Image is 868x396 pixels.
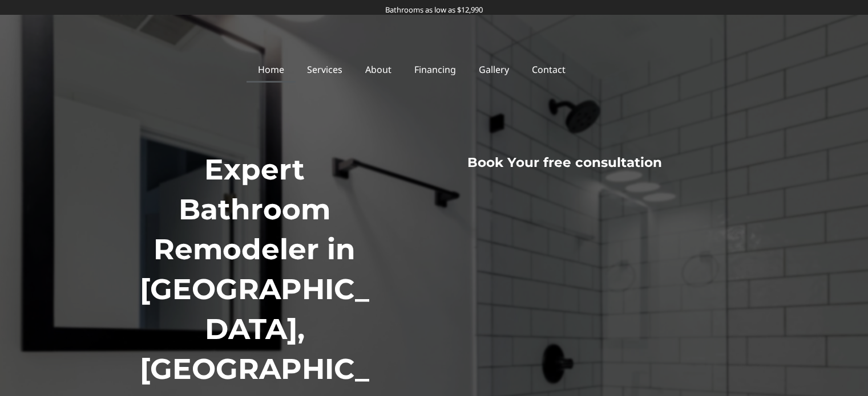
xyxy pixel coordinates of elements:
a: Contact [520,56,577,83]
a: Services [296,56,354,83]
a: Financing [403,56,467,83]
a: About [354,56,403,83]
a: Home [247,56,296,83]
a: Gallery [467,56,520,83]
h3: Book Your free consultation [393,154,736,172]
